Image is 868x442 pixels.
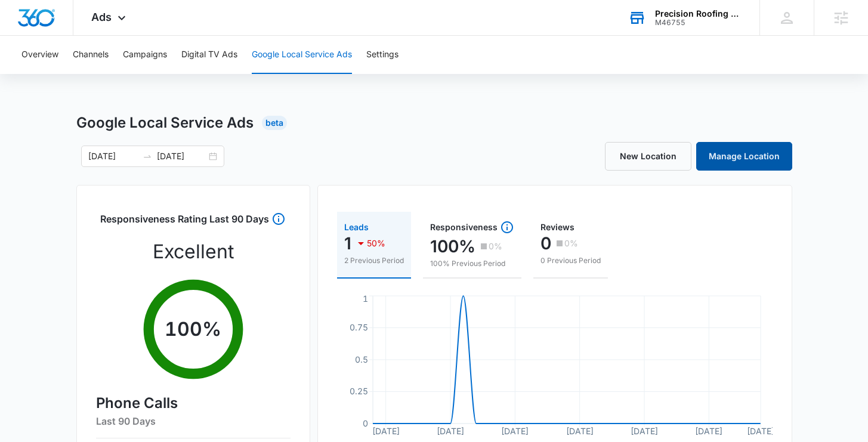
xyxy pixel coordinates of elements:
[363,293,368,304] tspan: 1
[355,354,368,364] tspan: 0.5
[143,152,152,161] span: to
[564,239,578,248] p: 0%
[350,386,368,396] tspan: 0.25
[437,426,464,436] tspan: [DATE]
[372,426,399,436] tspan: [DATE]
[91,11,112,23] span: Ads
[100,212,269,233] h3: Responsiveness Rating Last 90 Days
[157,150,206,163] input: End date
[96,414,291,428] h6: Last 90 Days
[366,36,399,74] button: Settings
[540,255,601,266] p: 0 Previous Period
[181,36,237,74] button: Digital TV Ads
[430,237,475,256] p: 100%
[252,36,352,74] button: Google Local Service Ads
[655,9,742,18] div: account name
[501,426,529,436] tspan: [DATE]
[143,152,152,161] span: swap-right
[344,255,404,266] p: 2 Previous Period
[430,258,514,269] p: 100% Previous Period
[430,220,514,234] div: Responsiveness
[123,36,167,74] button: Campaigns
[696,142,792,171] a: Manage Location
[566,426,593,436] tspan: [DATE]
[747,426,774,436] tspan: [DATE]
[165,315,221,344] p: 100 %
[363,418,368,428] tspan: 0
[367,239,385,248] p: 50%
[631,426,658,436] tspan: [DATE]
[540,223,601,231] div: Reviews
[21,36,58,74] button: Overview
[350,322,368,332] tspan: 0.75
[153,237,234,266] p: Excellent
[655,18,742,27] div: account id
[262,116,287,130] div: Beta
[344,223,404,231] div: Leads
[96,392,291,414] h4: Phone Calls
[540,234,551,253] p: 0
[76,112,254,134] h1: Google Local Service Ads
[344,234,351,253] p: 1
[73,36,109,74] button: Channels
[88,150,138,163] input: Start date
[695,426,722,436] tspan: [DATE]
[605,142,691,171] a: New Location
[489,242,502,251] p: 0%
